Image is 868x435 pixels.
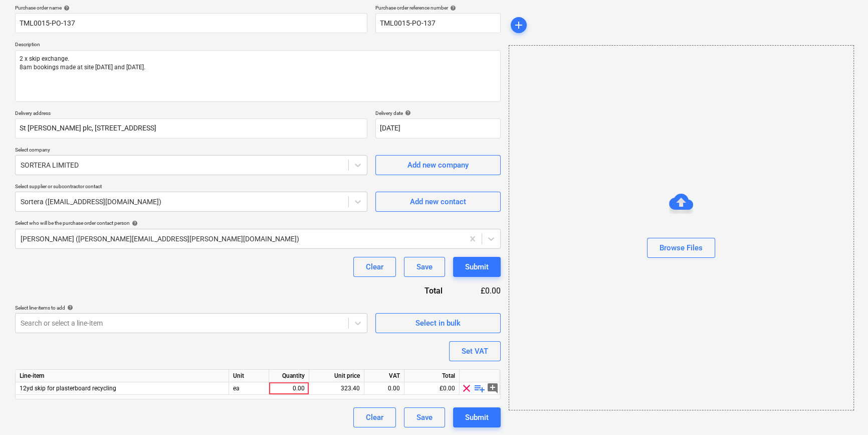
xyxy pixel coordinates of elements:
span: help [62,5,70,11]
input: Reference number [375,13,501,33]
button: Select in bulk [375,313,501,333]
div: £0.00 [459,285,501,297]
button: Submit [453,407,501,427]
button: Add new contact [375,192,501,212]
p: Select supplier or subcontractor contact [15,183,367,192]
span: help [403,110,411,116]
button: Browse Files [647,238,715,258]
div: 0.00 [368,382,400,395]
div: Unit [229,370,269,382]
div: 323.40 [313,382,360,395]
div: Clear [366,411,383,424]
div: Delivery date [375,110,501,116]
button: Add new company [375,155,501,175]
span: clear [461,382,473,394]
div: Purchase order reference number [375,5,501,11]
div: Select line-items to add [15,305,367,311]
button: Clear [353,407,396,427]
span: add [513,19,525,31]
button: Clear [353,257,396,277]
div: Set VAT [462,345,488,358]
span: help [130,220,138,226]
span: add_comment [487,382,499,394]
div: Browse Files [509,45,854,410]
div: £0.00 [404,382,460,395]
span: help [65,305,73,311]
div: 0.00 [273,382,305,395]
div: Add new contact [410,195,466,208]
div: Total [404,370,460,382]
input: Document name [15,13,367,33]
textarea: 2 x skip exchange. 8am bookings made at site [DATE] and [DATE]. [15,50,501,102]
input: Delivery date not specified [375,118,501,138]
span: 12yd skip for plasterboard recycling [20,385,116,392]
p: Delivery address [15,110,367,118]
div: Submit [465,411,489,424]
div: Add new company [407,159,469,172]
div: Clear [366,260,383,273]
div: Submit [465,260,489,273]
p: Description [15,41,501,50]
div: Save [416,260,432,273]
button: Set VAT [449,341,501,361]
iframe: Chat Widget [818,387,868,435]
button: Save [404,257,445,277]
span: help [448,5,456,11]
div: Quantity [269,370,309,382]
div: ea [229,382,269,395]
button: Save [404,407,445,427]
div: Save [416,411,432,424]
input: Delivery address [15,118,367,138]
button: Submit [453,257,501,277]
span: playlist_add [474,382,486,394]
p: Select company [15,147,367,155]
div: Purchase order name [15,5,367,11]
div: Total [370,285,459,297]
div: VAT [364,370,404,382]
div: Line-item [16,370,229,382]
div: Select who will be the purchase order contact person [15,220,501,226]
div: Select in bulk [415,317,461,330]
div: Browse Files [660,241,703,254]
div: Unit price [309,370,364,382]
